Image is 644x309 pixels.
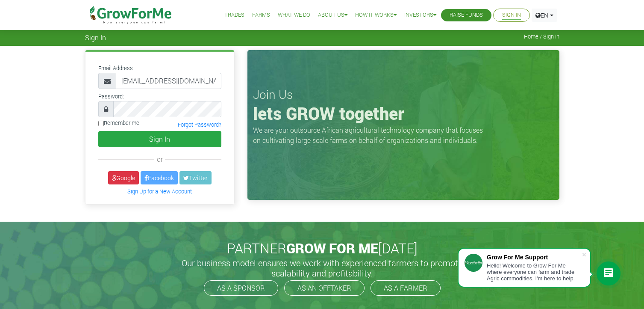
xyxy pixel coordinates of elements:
[98,121,104,126] input: Remember me
[284,280,365,296] a: AS AN OFFTAKER
[98,154,221,164] div: or
[355,11,397,20] a: How it Works
[502,11,521,20] a: Sign In
[318,11,347,20] a: About Us
[450,11,483,20] a: Raise Funds
[178,121,221,128] a: Forgot Password?
[85,33,106,42] span: Sign In
[204,280,278,296] a: AS A SPONSOR
[173,258,472,278] h5: Our business model ensures we work with experienced farmers to promote scalability and profitabil...
[98,64,134,72] label: Email Address:
[98,92,124,101] label: Password:
[127,188,192,195] a: Sign Up for a New Account
[108,171,139,184] a: Google
[487,262,582,282] div: Hello! Welcome to Grow For Me where everyone can farm and trade Agric commodities. I'm here to help.
[532,9,557,22] a: EN
[286,239,378,257] span: GROW FOR ME
[404,11,436,20] a: Investors
[252,11,270,20] a: Farms
[116,73,221,89] input: Email Address
[224,11,244,20] a: Trades
[98,131,221,147] button: Sign In
[371,280,441,296] a: AS A FARMER
[487,254,582,261] div: Grow For Me Support
[88,240,556,256] h2: PARTNER [DATE]
[253,87,554,102] h3: Join Us
[98,119,139,127] label: Remember me
[253,103,554,124] h1: lets GROW together
[253,125,488,146] p: We are your outsource African agricultural technology company that focuses on cultivating large s...
[278,11,310,20] a: What We Do
[524,33,559,40] span: Home / Sign In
